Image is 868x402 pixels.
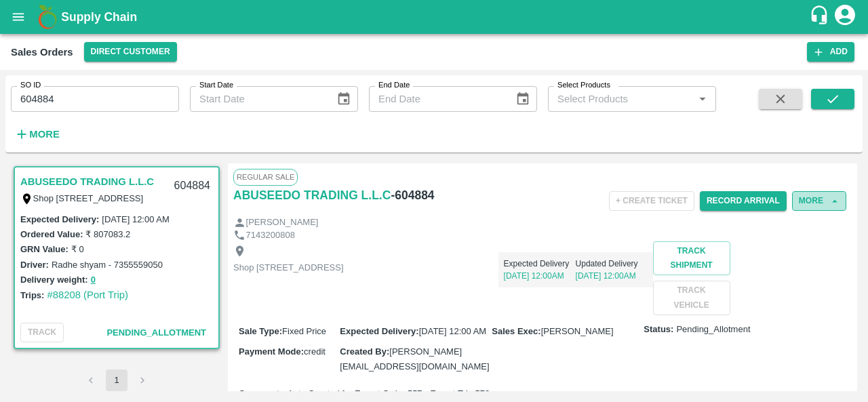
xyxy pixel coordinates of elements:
[809,5,833,29] div: customer-support
[510,86,536,112] button: Choose date
[653,241,730,275] button: Track Shipment
[11,86,179,112] input: Enter SO ID
[20,260,49,270] label: Driver:
[20,214,99,224] label: Expected Delivery :
[199,80,233,91] label: Start Date
[29,129,60,140] strong: More
[541,326,614,336] span: [PERSON_NAME]
[47,289,128,300] a: #88208 (Port Trip)
[792,191,846,211] button: More
[106,369,127,391] button: page 1
[378,80,410,91] label: End Date
[288,388,490,401] span: Auto Created for Export Order 557 - Export Trip 578
[233,262,344,275] p: Shop [STREET_ADDRESS]
[20,244,68,254] label: GRN Value:
[700,191,787,211] button: Record Arrival
[190,86,325,112] input: Start Date
[340,326,418,336] label: Expected Delivery :
[61,7,809,26] a: Supply Chain
[52,260,163,270] label: Radhe shyam - 7355559050
[11,123,63,146] button: More
[20,290,44,300] label: Trips:
[504,270,576,282] p: [DATE] 12:00AM
[84,42,177,62] button: Select DC
[106,327,206,338] span: Pending_Allotment
[233,186,391,205] a: ABUSEEDO TRADING L.L.C
[71,244,84,254] label: ₹ 0
[91,273,96,288] button: 0
[807,42,854,62] button: Add
[644,323,673,336] label: Status:
[694,90,711,108] button: Open
[102,214,169,224] label: [DATE] 12:00 AM
[3,1,34,33] button: open drawer
[304,346,325,357] span: credit
[239,388,285,401] label: Comment :
[20,80,41,91] label: SO ID
[239,346,304,357] label: Payment Mode :
[576,270,648,282] p: [DATE] 12:00AM
[282,326,326,336] span: Fixed Price
[576,258,648,270] p: Updated Delivery
[20,275,88,285] label: Delivery weight:
[419,326,486,336] span: [DATE] 12:00 AM
[166,170,218,202] div: 604884
[340,346,389,357] label: Created By :
[492,326,540,336] label: Sales Exec :
[833,3,857,31] div: account of current user
[504,258,576,270] p: Expected Delivery
[233,169,298,185] span: Regular Sale
[676,323,750,336] span: Pending_Allotment
[61,10,137,24] b: Supply Chain
[340,346,489,371] span: [PERSON_NAME][EMAIL_ADDRESS][DOMAIN_NAME]
[85,229,130,239] label: ₹ 807083.2
[20,229,83,239] label: Ordered Value:
[34,3,61,31] img: logo
[369,86,505,112] input: End Date
[391,186,434,205] h6: - 604884
[557,80,610,91] label: Select Products
[20,173,154,190] a: ABUSEEDO TRADING L.L.C
[33,193,144,203] label: Shop [STREET_ADDRESS]
[239,326,282,336] label: Sale Type :
[246,216,319,229] p: [PERSON_NAME]
[552,90,690,108] input: Select Products
[246,229,295,242] p: 7143200808
[11,43,73,61] div: Sales Orders
[331,86,357,112] button: Choose date
[78,369,155,391] nav: pagination navigation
